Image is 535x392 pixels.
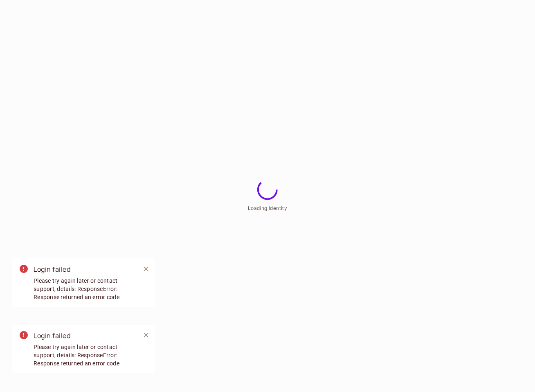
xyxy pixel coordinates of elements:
div: Login failed [34,264,133,275]
button: Close [140,263,152,275]
span: Loading Identity [248,205,287,211]
span: Please try again later or contact support, details: ResponseError: Response returned an error code [34,277,133,301]
button: Close [140,329,152,341]
div: Login failed [34,331,133,341]
span: Please try again later or contact support, details: ResponseError: Response returned an error code [34,343,133,367]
